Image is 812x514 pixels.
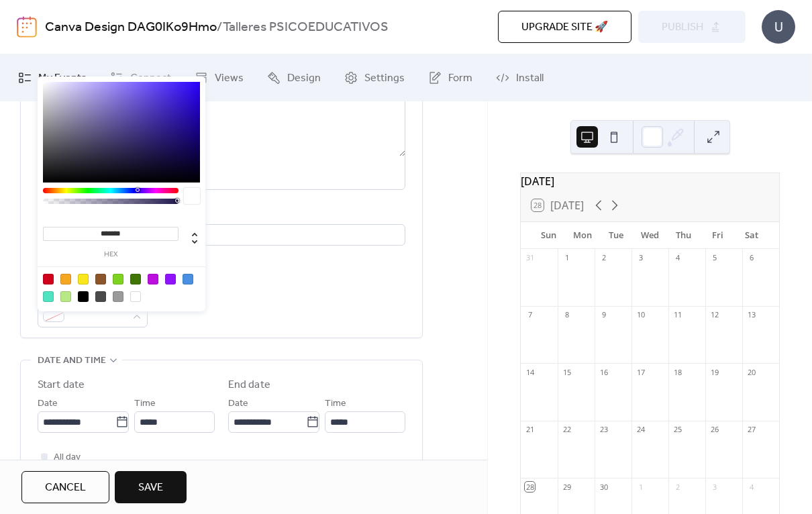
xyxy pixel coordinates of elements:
[633,222,666,249] div: Wed
[138,480,163,496] span: Save
[672,482,682,492] div: 2
[43,291,54,302] div: #50E3C2
[45,15,217,40] a: Canva Design DAG0IKo9Hmo
[746,367,756,377] div: 20
[562,425,572,435] div: 22
[43,274,54,285] div: #D0021B
[562,310,572,320] div: 8
[113,274,123,285] div: #7ED321
[636,253,646,263] div: 3
[287,70,321,87] span: Design
[701,222,734,249] div: Fri
[183,274,193,285] div: #4A90E2
[21,471,109,503] button: Cancel
[636,310,646,320] div: 10
[525,367,535,377] div: 14
[762,10,795,44] div: U
[418,60,483,96] a: Form
[8,60,97,96] a: My Events
[525,425,535,435] div: 21
[165,274,176,285] div: #9013FE
[746,482,756,492] div: 4
[134,396,156,412] span: Time
[636,482,646,492] div: 1
[746,425,756,435] div: 27
[672,310,682,320] div: 11
[746,310,756,320] div: 13
[60,291,71,302] div: #B8E986
[599,482,609,492] div: 30
[672,253,682,263] div: 4
[448,70,472,87] span: Form
[498,11,631,43] button: Upgrade site 🚀
[100,60,181,96] a: Connect
[115,471,187,503] button: Save
[531,222,565,249] div: Sun
[38,206,403,222] div: Location
[516,70,544,87] span: Install
[562,253,572,263] div: 1
[599,253,609,263] div: 2
[735,222,768,249] div: Sat
[565,222,599,249] div: Mon
[38,70,87,87] span: My Events
[148,274,158,285] div: #BD10E0
[525,482,535,492] div: 28
[672,367,682,377] div: 18
[43,251,179,258] label: hex
[38,377,85,393] div: Start date
[709,253,719,263] div: 5
[95,291,106,302] div: #4A4A4A
[113,291,123,302] div: #9B9B9B
[599,222,633,249] div: Tue
[599,310,609,320] div: 9
[60,274,71,285] div: #F5A623
[746,253,756,263] div: 6
[486,60,554,96] a: Install
[217,15,223,40] b: /
[38,353,106,369] span: Date and time
[78,274,89,285] div: #F8E71C
[599,367,609,377] div: 16
[521,19,608,36] span: Upgrade site 🚀
[709,482,719,492] div: 3
[17,16,37,38] img: logo
[562,482,572,492] div: 29
[95,274,106,285] div: #8B572A
[672,425,682,435] div: 25
[364,70,405,87] span: Settings
[38,396,58,412] span: Date
[78,291,89,302] div: #000000
[257,60,331,96] a: Design
[223,15,389,40] b: Talleres PSICOEDUCATIVOS
[709,367,719,377] div: 19
[709,425,719,435] div: 26
[54,450,81,466] span: All day
[709,310,719,320] div: 12
[130,70,171,87] span: Connect
[562,367,572,377] div: 15
[636,425,646,435] div: 24
[521,173,779,189] div: [DATE]
[667,222,701,249] div: Thu
[525,253,535,263] div: 31
[525,310,535,320] div: 7
[228,396,248,412] span: Date
[45,480,86,496] span: Cancel
[130,291,141,302] div: #FFFFFF
[130,274,141,285] div: #417505
[228,377,270,393] div: End date
[636,367,646,377] div: 17
[215,70,244,87] span: Views
[325,396,346,412] span: Time
[599,425,609,435] div: 23
[185,60,254,96] a: Views
[334,60,415,96] a: Settings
